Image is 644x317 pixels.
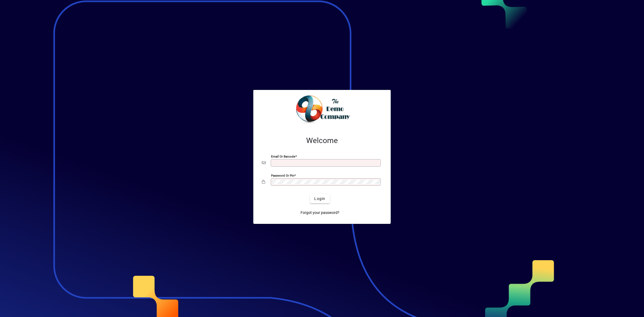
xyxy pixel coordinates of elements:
[301,210,339,216] span: Forgot your password?
[314,196,325,202] span: Login
[310,194,330,203] button: Login
[262,136,382,145] h2: Welcome
[271,174,294,177] mat-label: Password or Pin
[271,155,295,158] mat-label: Email or Barcode
[298,208,342,217] a: Forgot your password?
